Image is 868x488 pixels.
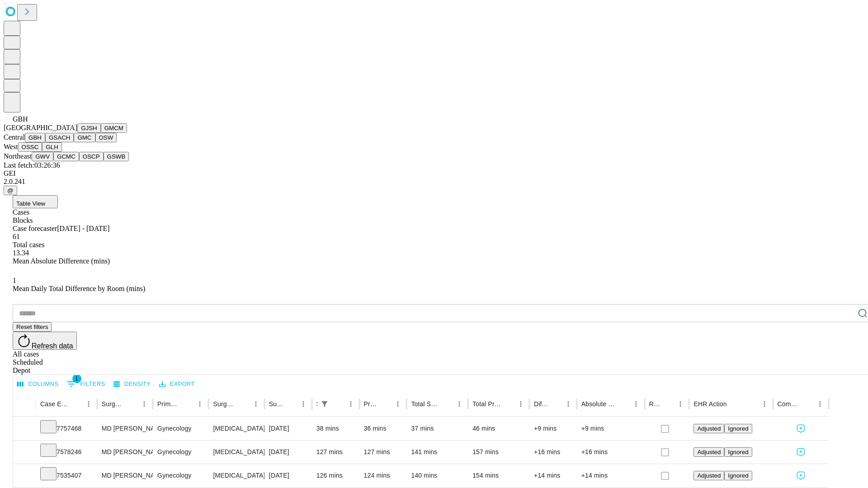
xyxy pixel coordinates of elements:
[674,398,687,410] button: Menu
[814,398,826,410] button: Menu
[18,445,31,460] button: Expand
[411,400,439,408] div: Total Scheduled Duration
[13,249,29,257] span: 13.34
[514,398,527,410] button: Menu
[581,464,640,487] div: +14 mins
[250,398,262,410] button: Menu
[364,441,402,464] div: 127 mins
[4,169,864,178] div: GEI
[74,133,95,142] button: GMC
[40,417,93,440] div: 7757468
[318,398,331,410] div: 1 active filter
[316,417,355,440] div: 38 mins
[534,417,572,440] div: +9 mins
[411,441,463,464] div: 141 mins
[472,417,525,440] div: 46 mins
[157,464,204,487] div: Gynecology
[40,400,69,408] div: Case Epic Id
[758,398,771,410] button: Menu
[801,398,814,410] button: Sort
[16,324,48,330] span: Reset filters
[13,233,20,240] span: 61
[18,468,31,484] button: Expand
[13,322,52,332] button: Reset filters
[82,398,95,410] button: Menu
[138,398,151,410] button: Menu
[4,178,864,186] div: 2.0.241
[4,143,18,150] span: West
[13,332,77,350] button: Refresh data
[25,133,45,142] button: GBH
[13,195,58,208] button: Table View
[32,152,53,161] button: GWV
[102,417,148,440] div: MD [PERSON_NAME] [PERSON_NAME]
[16,200,45,207] span: Table View
[269,441,307,464] div: [DATE]
[13,225,57,232] span: Case forecaster
[42,142,61,152] button: GLH
[344,398,357,410] button: Menu
[581,417,640,440] div: +9 mins
[534,441,572,464] div: +16 mins
[53,152,79,161] button: GCMC
[693,447,724,457] button: Adjusted
[102,400,124,408] div: Surgeon Name
[102,441,148,464] div: MD [PERSON_NAME] [PERSON_NAME]
[4,124,77,131] span: [GEOGRAPHIC_DATA]
[284,398,297,410] button: Sort
[157,377,197,391] button: Export
[316,464,355,487] div: 126 mins
[581,400,616,408] div: Absolute Difference
[13,115,28,123] span: GBH
[237,398,250,410] button: Sort
[157,441,204,464] div: Gynecology
[65,377,108,391] button: Show filters
[724,471,752,480] button: Ignored
[364,400,378,408] div: Predicted In Room Duration
[4,152,32,160] span: Northeast
[411,464,463,487] div: 140 mins
[125,398,138,410] button: Sort
[562,398,575,410] button: Menu
[693,471,724,480] button: Adjusted
[534,464,572,487] div: +14 mins
[213,400,236,408] div: Surgery Name
[297,398,310,410] button: Menu
[13,241,44,249] span: Total cases
[157,400,180,408] div: Primary Service
[728,425,748,432] span: Ignored
[40,464,93,487] div: 7535407
[693,400,726,408] div: EHR Action
[728,472,748,479] span: Ignored
[77,123,101,133] button: GJSH
[4,161,60,169] span: Last fetch: 03:26:36
[193,398,206,410] button: Menu
[213,417,259,440] div: [MEDICAL_DATA] WITH [MEDICAL_DATA] AND/OR [MEDICAL_DATA] WITH OR WITHOUT D&C
[693,424,724,433] button: Adjusted
[649,400,661,408] div: Resolved in EHR
[697,425,721,432] span: Adjusted
[697,449,721,455] span: Adjusted
[111,377,153,391] button: Density
[15,377,61,391] button: Select columns
[316,400,317,408] div: Scheduled In Room Duration
[724,424,752,433] button: Ignored
[4,133,25,141] span: Central
[778,400,800,408] div: Comments
[617,398,630,410] button: Sort
[213,464,259,487] div: [MEDICAL_DATA] [MEDICAL_DATA] REMOVAL TUBES AND/OR OVARIES FOR UTERUS 250GM OR LESS
[45,133,74,142] button: GSACH
[13,257,110,265] span: Mean Absolute Difference (mins)
[364,417,402,440] div: 36 mins
[40,441,93,464] div: 7578246
[95,133,117,142] button: OSW
[72,374,81,383] span: 1
[316,441,355,464] div: 127 mins
[181,398,193,410] button: Sort
[502,398,514,410] button: Sort
[549,398,562,410] button: Sort
[70,398,82,410] button: Sort
[392,398,404,410] button: Menu
[332,398,344,410] button: Sort
[4,186,17,195] button: @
